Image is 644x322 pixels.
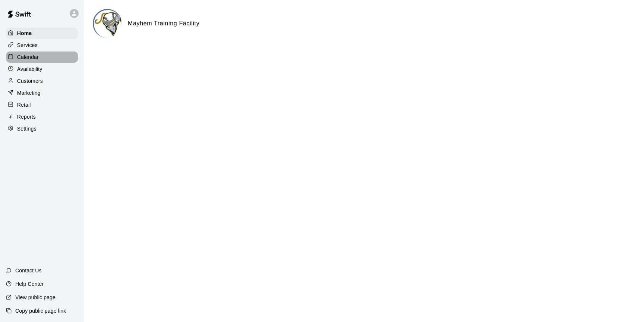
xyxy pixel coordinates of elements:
p: Reports [17,113,36,121]
h6: Mayhem Training Facility [128,19,199,28]
p: Calendar [17,53,39,61]
p: Retail [17,101,31,109]
p: Help Center [15,280,44,288]
p: Availability [17,65,42,73]
p: Copy public page link [15,307,66,315]
img: Mayhem Training Facility logo [94,10,122,38]
a: Settings [6,123,78,134]
a: Retail [6,99,78,110]
p: View public page [15,294,56,301]
a: Marketing [6,87,78,99]
p: Contact Us [15,267,42,274]
p: Customers [17,77,43,85]
a: Home [6,28,78,39]
a: Customers [6,75,78,87]
p: Settings [17,125,37,132]
a: Calendar [6,51,78,63]
a: Reports [6,111,78,122]
p: Services [17,41,38,49]
a: Services [6,40,78,51]
a: Availability [6,63,78,75]
p: Home [17,29,32,37]
p: Marketing [17,89,41,97]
